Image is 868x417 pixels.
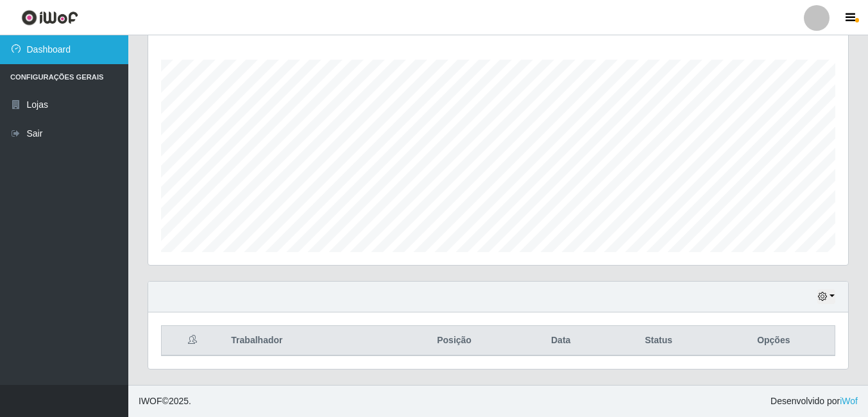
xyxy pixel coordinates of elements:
span: Desenvolvido por [770,395,858,408]
th: Trabalhador [223,326,391,356]
th: Posição [391,326,516,356]
span: IWOF [139,396,162,406]
th: Status [605,326,713,356]
th: Opções [713,326,835,356]
a: iWof [840,396,858,406]
span: © 2025 . [139,395,191,408]
th: Data [517,326,605,356]
img: CoreUI Logo [21,10,78,26]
